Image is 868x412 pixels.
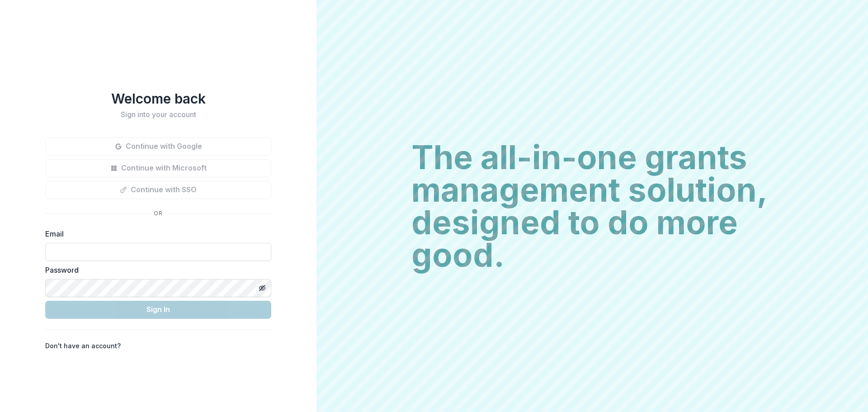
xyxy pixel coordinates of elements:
[45,137,271,156] button: Continue with Google
[255,281,269,295] button: Toggle password visibility
[45,110,271,119] h2: Sign into your account
[45,228,266,239] label: Email
[45,181,271,199] button: Continue with SSO
[45,159,271,177] button: Continue with Microsoft
[45,341,121,350] p: Don't have an account?
[45,90,271,107] h1: Welcome back
[45,301,271,319] button: Sign In
[45,265,266,275] label: Password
